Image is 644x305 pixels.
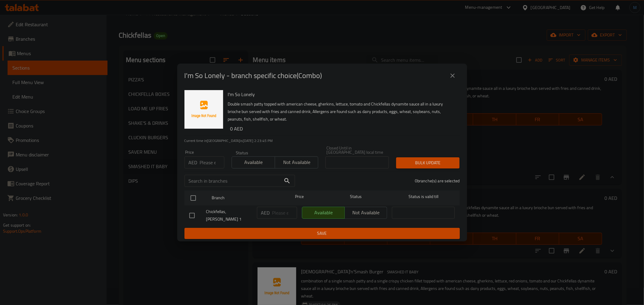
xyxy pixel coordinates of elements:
input: Search in branches [184,175,281,187]
span: Not available [277,158,316,167]
span: Save [189,230,455,237]
h6: I'm So Lonely [228,90,455,99]
button: Save [184,228,460,239]
span: Status [324,193,387,200]
button: Available [232,156,275,168]
span: Available [234,158,273,167]
p: AED [189,159,197,166]
span: Branch [212,194,274,202]
span: Bulk update [401,159,455,167]
button: Bulk update [396,157,460,168]
p: 0 branche(s) are selected [415,178,460,184]
span: Chickfellas, [PERSON_NAME] 1 [206,208,252,223]
button: Not available [275,156,318,168]
h2: I'm So Lonely - branch specific choice(Combo) [184,71,322,80]
img: I'm So Lonely [184,90,223,129]
input: Please enter price [200,156,224,168]
p: AED [261,209,270,216]
span: Price [279,193,319,200]
span: Status is valid till [392,193,455,200]
p: Current time in [GEOGRAPHIC_DATA] is [DATE] 2:23:45 PM [184,138,460,143]
h6: 0 AED [230,124,455,133]
button: close [445,68,460,83]
input: Please enter price [272,207,297,219]
p: Double smash patty topped with american cheese, gherkins, lettuce, tomato and Chickfellas dynamit... [228,100,455,123]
